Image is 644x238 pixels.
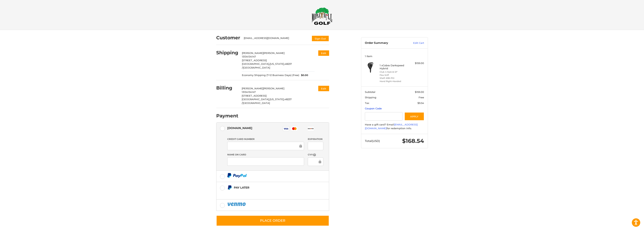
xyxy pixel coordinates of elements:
[409,61,424,65] div: $159.00
[227,137,304,141] label: Credit Card Number
[216,50,238,56] h2: Shipping
[365,107,382,110] a: Coupon Code
[312,7,332,25] img: Maple Hill Golf
[365,112,402,121] input: Gift Certificate or Coupon Code
[318,50,329,56] button: Edit
[243,66,270,69] span: [GEOGRAPHIC_DATA]
[242,87,263,90] span: [PERSON_NAME]
[242,51,263,54] span: [PERSON_NAME]
[227,125,252,131] div: [DOMAIN_NAME]
[243,101,270,104] span: [GEOGRAPHIC_DATA]
[216,113,238,119] h2: Payment
[308,153,323,157] label: CVV
[415,90,424,93] span: $159.00
[234,184,306,191] div: Pay Later
[216,85,238,91] h2: Billing
[419,96,424,99] span: Free
[404,112,424,121] button: Apply
[380,77,408,80] li: Shaft KBS PGI
[380,80,408,83] li: Hand Right-Handed
[242,55,256,58] span: 13134134147
[242,98,270,101] span: [GEOGRAPHIC_DATA],
[380,64,408,70] h4: 1 x Cobra Darkspeed Hybrid
[227,202,246,207] img: PayPal icon
[227,173,247,178] img: PayPal icon
[242,98,292,104] span: 48237 /
[365,101,369,104] span: Tax
[242,94,267,97] span: [STREET_ADDRESS]
[227,191,306,195] iframe: PayPal Message 1
[308,137,323,141] label: Expiration
[263,87,284,90] span: [PERSON_NAME]
[417,101,424,104] span: $9.54
[242,90,256,93] span: 13134134147
[242,73,299,77] span: Economy Shipping (7-12 Business Days) (Free)
[380,74,408,77] li: Flex Stiff
[365,41,405,45] h3: Order Summary
[227,185,232,190] img: Pay Later icon
[230,144,299,148] iframe: To enrich screen reader interactions, please activate Accessibility in Grammarly extension settings
[365,123,424,130] div: Have a gift card? Email for redemption info.
[270,98,284,101] span: [US_STATE],
[380,70,408,74] li: Club 4 Hybrid 21°
[299,73,308,77] span: $0.00
[244,36,308,42] div: [EMAIL_ADDRESS][DOMAIN_NAME]
[365,55,424,58] h3: 1 Item
[216,215,329,226] button: Place Order
[216,35,240,41] h2: Customer
[242,62,270,65] span: [GEOGRAPHIC_DATA],
[242,59,267,62] span: [STREET_ADDRESS]
[365,96,376,99] span: Shipping
[227,153,304,156] label: Name on Card
[312,35,329,42] button: Sign Out
[318,86,329,91] button: Edit
[402,137,424,144] span: $168.54
[365,90,375,93] span: Subtotal
[365,139,380,143] span: Total (USD)
[263,51,285,54] span: [PERSON_NAME]
[365,123,418,130] a: [EMAIL_ADDRESS][DOMAIN_NAME]
[270,62,285,65] span: [US_STATE],
[405,41,424,45] a: Edit Cart
[230,159,301,164] iframe: To enrich screen reader interactions, please activate Accessibility in Grammarly extension settings
[242,62,292,69] span: 48237 /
